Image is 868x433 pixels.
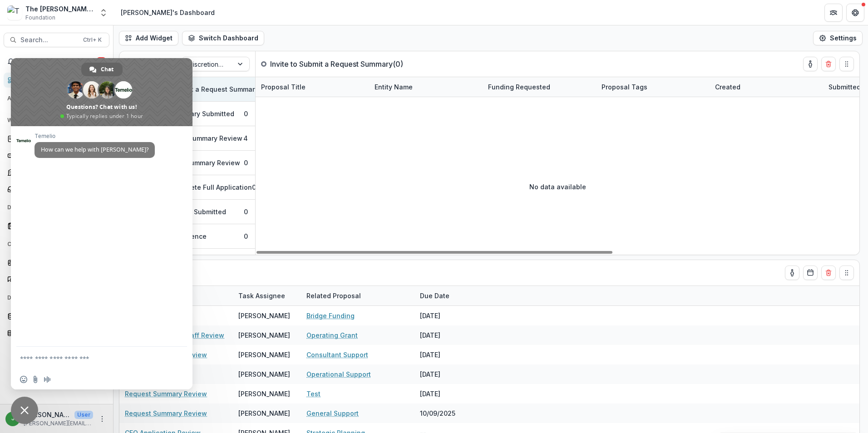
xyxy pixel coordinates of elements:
p: User [74,411,93,419]
div: Julia [11,416,15,422]
div: Due Date [414,286,483,305]
button: Open Contacts [4,237,109,251]
div: 0 [252,182,256,192]
button: toggle-assigned-to-me [785,266,799,280]
button: Drag [839,57,854,71]
div: Proposal Title [256,77,369,97]
a: Bridge Funding [306,311,355,320]
button: Open entity switcher [97,4,110,22]
span: How can we help with [PERSON_NAME]? [41,146,148,153]
a: Proposals [4,131,109,146]
div: The [PERSON_NAME] Foundation Workflow Sandbox [25,4,94,14]
div: Invite to Complete Full Application [143,182,252,192]
div: Staff Request Summary Review [143,133,242,143]
button: Open Workflows [4,113,109,128]
span: Temelio [35,133,155,139]
button: Drag [839,266,854,280]
button: Switch Dashboard [182,31,264,45]
div: Invite to Submit a Request Summary [144,84,258,94]
div: Entity Name [369,82,418,92]
button: Settings [813,31,863,45]
div: [PERSON_NAME] [238,389,290,399]
div: [DATE] [414,306,483,325]
div: Chat [81,63,123,76]
div: [PERSON_NAME]'s Dashboard [121,8,215,17]
div: Proposal Title [256,82,311,92]
nav: breadcrumb [117,6,218,19]
div: 10/09/2025 [414,403,483,423]
div: [DATE] [414,345,483,364]
div: Entity Name [369,77,483,97]
div: 0 [244,231,248,241]
div: [PERSON_NAME] [238,330,290,340]
p: [PERSON_NAME][EMAIL_ADDRESS][PERSON_NAME][DOMAIN_NAME] [24,419,93,428]
button: Delete card [821,57,836,71]
a: Consultant Support [306,350,368,359]
a: Test [306,389,321,399]
div: [DATE] [414,364,483,384]
div: [DATE] [414,384,483,403]
button: Open Activity [4,91,109,106]
div: Funding Requested [483,77,596,97]
button: More [97,413,108,424]
div: [PERSON_NAME] [238,369,290,379]
div: Created [710,77,823,97]
button: Delete card [821,266,836,280]
div: [PERSON_NAME] [238,311,290,320]
a: Operational Support [306,369,371,379]
a: Communications [4,272,109,287]
a: General Support [306,408,359,418]
div: Related Proposal [301,291,366,300]
div: 0 [244,158,248,167]
button: Partners [824,4,843,22]
div: Ctrl + K [81,35,104,45]
a: Dashboard [4,309,109,324]
div: Created [710,82,746,92]
span: Workflows [7,117,97,123]
div: 4 [243,133,248,143]
div: Funding Requested [483,82,556,92]
button: Open Documents [4,200,109,215]
span: 2 [97,57,106,66]
p: [PERSON_NAME] [24,410,71,419]
div: [PERSON_NAME] [238,350,290,359]
a: Payments [4,165,109,180]
div: 0 [244,207,248,216]
div: [PERSON_NAME] [238,408,290,418]
div: Related Proposal [301,286,414,305]
button: Calendar [803,266,818,280]
span: Chat [101,63,113,76]
button: Notifications2 [4,54,109,69]
span: Foundation [25,14,55,22]
span: Contacts [7,241,97,247]
textarea: Compose your message... [20,354,163,363]
button: Add Widget [119,31,178,45]
a: Request Summary Review [125,389,207,399]
div: 0 [244,109,248,118]
span: Audio message [44,376,51,383]
span: Send a file [32,376,39,383]
div: [DATE] [414,325,483,345]
button: Open Data & Reporting [4,290,109,305]
div: Proposal Tags [596,82,653,92]
p: No data available [529,182,586,192]
a: Request Summary Review [125,408,207,418]
button: Get Help [846,4,864,22]
span: Data & Reporting [7,295,97,301]
span: Documents [7,204,97,211]
div: Due Date [414,291,455,300]
div: Proposal Tags [596,77,710,97]
a: Form Builder [4,148,109,163]
a: Document Templates [4,218,109,233]
p: Invite to Submit a Request Summary ( 0 ) [270,59,403,69]
span: Insert an emoji [20,376,27,383]
div: Task Assignee [233,286,301,305]
button: Search... [4,33,109,47]
div: Task Assignee [233,291,291,300]
a: Grantees [4,255,109,270]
